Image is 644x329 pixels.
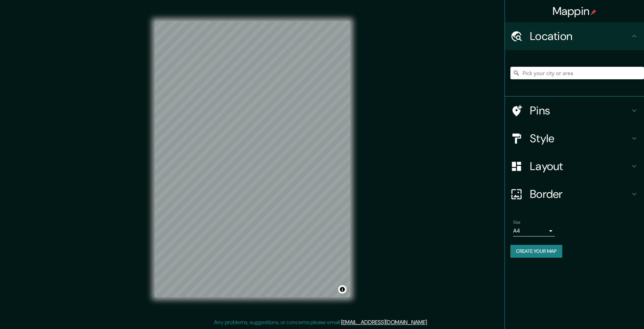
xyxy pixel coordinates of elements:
div: . [428,318,429,327]
button: Create your map [510,245,562,258]
h4: Layout [530,159,630,173]
div: Pins [505,97,644,125]
div: Layout [505,152,644,180]
iframe: Help widget launcher [582,302,636,321]
p: Any problems, suggestions, or concerns please email . [214,318,428,327]
div: Location [505,22,644,50]
canvas: Map [155,21,350,297]
div: Style [505,125,644,152]
input: Pick your city or area [510,67,644,79]
h4: Pins [530,104,630,118]
img: pin-icon.png [591,9,596,15]
h4: Location [530,29,630,43]
button: Toggle attribution [338,285,347,294]
h4: Border [530,187,630,201]
div: A4 [513,225,555,236]
div: Border [505,180,644,208]
h4: Style [530,131,630,145]
h4: Mappin [552,4,597,18]
label: Size [513,219,520,225]
a: [EMAIL_ADDRESS][DOMAIN_NAME] [341,319,427,326]
div: . [429,318,430,327]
